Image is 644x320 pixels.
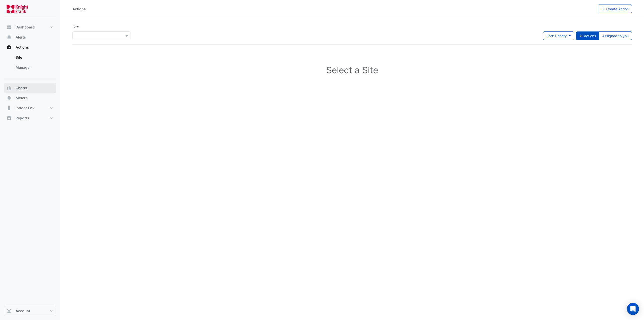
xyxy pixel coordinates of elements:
button: Dashboard [4,22,56,32]
button: Account [4,306,56,316]
app-icon: Meters [7,95,12,100]
a: Site [12,52,56,62]
span: Create Action [606,7,629,11]
button: Alerts [4,32,56,42]
app-icon: Indoor Env [7,105,12,111]
app-icon: Actions [7,45,12,50]
div: Actions [72,6,86,12]
button: Sort: Priority [543,31,574,40]
span: Dashboard [16,25,35,30]
app-icon: Reports [7,116,12,121]
span: Account [16,308,30,313]
button: Actions [4,42,56,52]
div: Actions [4,52,56,75]
span: Indoor Env [16,105,34,111]
app-icon: Dashboard [7,25,12,30]
app-icon: Charts [7,85,12,90]
button: Assigned to you [599,31,632,40]
button: Charts [4,83,56,93]
button: Indoor Env [4,103,56,113]
span: Reports [16,116,29,121]
span: Meters [16,95,28,100]
button: Meters [4,93,56,103]
a: Manager [12,62,56,73]
button: Reports [4,113,56,123]
span: Charts [16,85,27,90]
button: All actions [576,31,599,40]
button: Create Action [598,5,632,13]
span: Alerts [16,35,26,40]
span: Sort: Priority [546,34,567,38]
img: Company Logo [6,4,29,14]
div: Open Intercom Messenger [627,303,639,315]
h1: Select a Site [80,65,624,75]
app-icon: Alerts [7,35,12,40]
span: Actions [16,45,29,50]
label: Site [72,24,79,29]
